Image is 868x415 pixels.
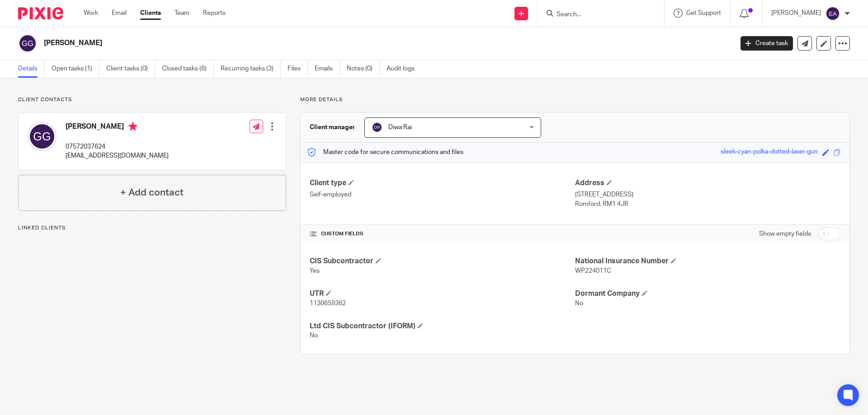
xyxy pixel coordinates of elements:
img: Pixie [18,7,63,19]
a: Closed tasks (6) [162,60,214,78]
a: Recurring tasks (3) [221,60,281,78]
span: WP224011C [575,268,611,274]
a: Client tasks (0) [106,60,155,78]
p: More details [300,96,850,103]
a: Email [112,9,127,18]
p: Master code for secure communications and files [307,148,463,157]
a: Clients [140,9,161,18]
span: Yes [310,268,320,274]
p: Linked clients [18,224,286,232]
i: Primary [128,122,137,131]
p: Romford, RM1 4JR [575,200,840,209]
h4: Ltd CIS Subcontractor (IFORM) [310,322,575,331]
img: svg%3E [826,6,840,21]
h4: CIS Subcontractor [310,256,575,266]
a: Notes (0) [347,60,380,78]
label: Show empty fields [759,229,811,238]
p: 07572037624 [66,142,169,151]
input: Search [556,11,637,19]
span: No [575,300,583,307]
a: Files [288,60,308,78]
h4: UTR [310,289,575,298]
p: [EMAIL_ADDRESS][DOMAIN_NAME] [66,151,169,160]
h4: + Add contact [120,186,184,200]
h4: Dormant Company [575,289,840,298]
span: Get Support [686,10,721,16]
a: Open tasks (1) [52,60,99,78]
a: Team [175,9,189,18]
h4: National Insurance Number [575,256,840,266]
p: [PERSON_NAME] [771,9,821,18]
h4: Address [575,178,840,188]
a: Audit logs [387,60,421,78]
span: No [310,332,318,339]
a: Create task [741,36,793,51]
h4: Client type [310,178,575,188]
a: Work [84,9,98,18]
img: svg%3E [372,122,382,133]
h2: [PERSON_NAME] [44,38,590,48]
span: Diwa Rai [388,124,412,131]
p: Client contacts [18,96,286,103]
a: Details [18,60,45,78]
h4: CUSTOM FIELDS [310,230,575,238]
p: Self-employed [310,190,575,199]
div: sleek-cyan-polka-dotted-laser-gun [721,147,818,158]
h4: [PERSON_NAME] [66,122,169,133]
p: [STREET_ADDRESS] [575,190,840,199]
a: Reports [203,9,226,18]
img: svg%3E [18,34,37,53]
span: 1130659362 [310,300,346,307]
img: svg%3E [28,122,57,151]
a: Emails [315,60,340,78]
h3: Client manager [310,123,355,132]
